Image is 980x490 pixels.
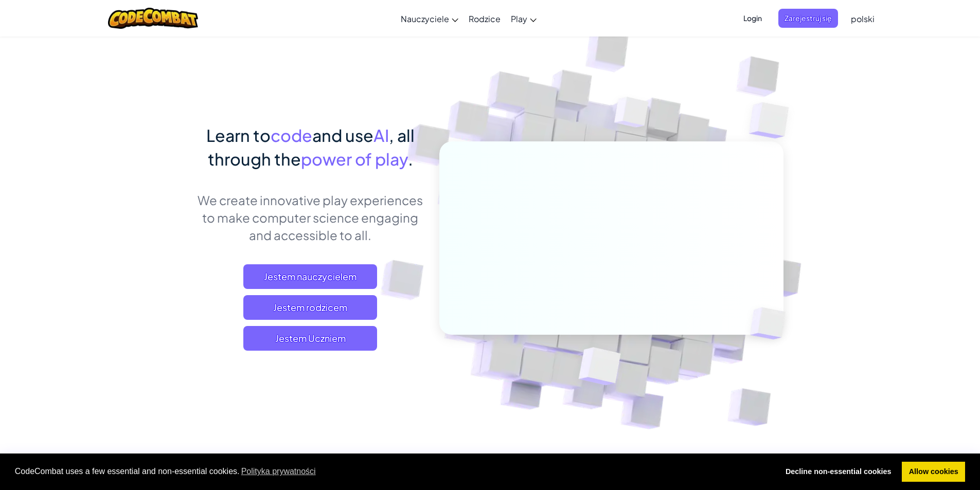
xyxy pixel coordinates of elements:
span: AI [373,125,389,146]
span: Learn to [206,125,271,146]
span: power of play [301,149,408,169]
span: Play [511,13,527,24]
a: Rodzice [464,5,506,32]
button: Jestem Uczniem [243,326,377,351]
button: Login [737,9,768,28]
img: CodeCombat logo [108,8,198,29]
a: allow cookies [902,462,965,482]
p: We create innovative play experiences to make computer science engaging and accessible to all. [197,191,424,244]
span: code [271,125,312,146]
span: and use [312,125,373,146]
a: Jestem nauczycielem [243,264,377,289]
img: Overlap cubes [728,77,817,164]
span: CodeCombat uses a few essential and non-essential cookies. [15,464,771,479]
span: . [408,149,413,169]
a: Nauczyciele [396,5,464,32]
button: Zarejestruj się [778,9,838,28]
img: Overlap cubes [733,286,810,361]
span: Nauczyciele [401,13,449,24]
img: Overlap cubes [553,325,645,411]
span: polski [851,13,875,24]
a: learn more about cookies [240,464,317,479]
a: Play [506,5,542,32]
a: Jestem rodzicem [243,295,377,320]
a: polski [846,5,880,32]
a: deny cookies [778,462,898,482]
img: Overlap cubes [595,77,669,153]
